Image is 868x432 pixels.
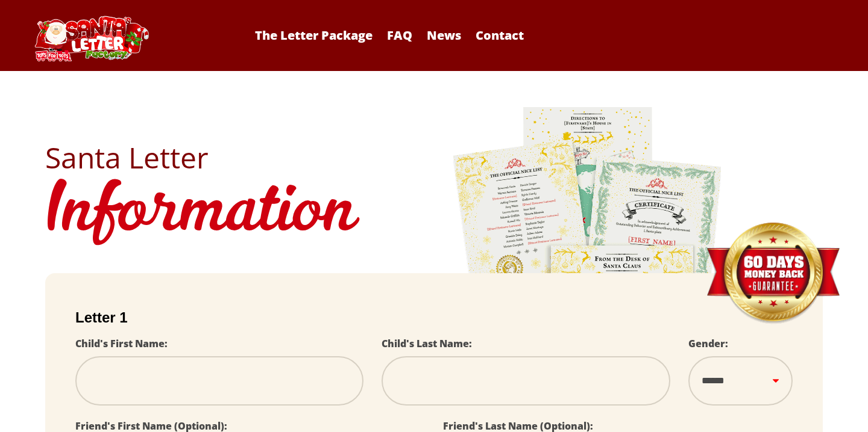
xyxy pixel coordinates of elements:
h1: Information [45,172,823,255]
label: Child's Last Name: [382,337,472,350]
label: Child's First Name: [75,337,168,350]
a: News [421,27,467,43]
a: The Letter Package [249,27,379,43]
h2: Santa Letter [45,143,823,172]
img: Money Back Guarantee [705,222,841,325]
a: FAQ [381,27,418,43]
label: Gender: [688,337,728,350]
a: Contact [470,27,530,43]
img: Santa Letter Logo [31,16,151,61]
h2: Letter 1 [75,309,793,326]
